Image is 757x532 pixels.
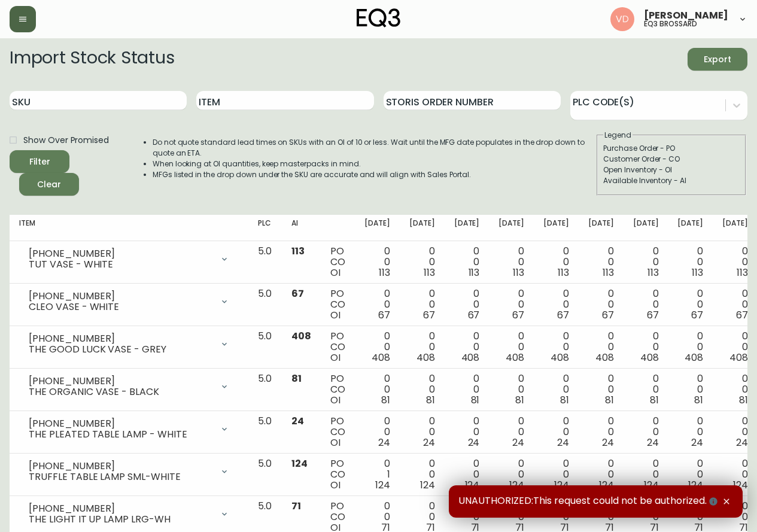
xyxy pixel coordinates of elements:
[409,288,435,321] div: 0 0
[330,246,345,278] div: PO CO
[19,288,239,315] div: [PHONE_NUMBER]CLEO VASE - WHITE
[330,351,341,364] span: OI
[677,416,703,448] div: 0 0
[375,478,390,492] span: 124
[409,416,435,448] div: 0 0
[633,373,659,406] div: 0 0
[19,501,239,527] div: [PHONE_NUMBER]THE LIGHT IT UP LAMP LRG-WH
[694,393,703,407] span: 81
[445,215,490,241] th: [DATE]
[19,458,239,485] div: [PHONE_NUMBER]TRUFFLE TABLE LAMP SML-WHITE
[647,436,659,449] span: 24
[722,288,748,321] div: 0 0
[364,373,390,406] div: 0 0
[729,351,748,364] span: 408
[602,308,614,322] span: 67
[599,478,614,492] span: 124
[557,436,569,449] span: 24
[248,454,282,496] td: 5.0
[633,458,659,491] div: 0 0
[610,7,634,31] img: 34cbe8de67806989076631741e6a7c6b
[605,393,614,407] span: 81
[29,429,212,440] div: THE PLEATED TABLE LAMP - WHITE
[454,373,480,406] div: 0 0
[381,393,390,407] span: 81
[543,373,569,406] div: 0 0
[633,416,659,448] div: 0 0
[423,308,435,322] span: 67
[588,416,614,448] div: 0 0
[602,436,614,449] span: 24
[603,130,633,141] legend: Legend
[330,373,345,406] div: PO CO
[677,246,703,278] div: 0 0
[736,436,748,449] span: 24
[330,416,345,448] div: PO CO
[378,436,390,449] span: 24
[454,458,480,491] div: 0 0
[29,376,212,387] div: [PHONE_NUMBER]
[19,373,239,400] div: [PHONE_NUMBER]THE ORGANIC VASE - BLACK
[498,288,524,321] div: 0 0
[640,351,659,364] span: 408
[19,173,79,196] button: Clear
[454,416,480,448] div: 0 0
[697,52,738,67] span: Export
[633,246,659,278] div: 0 0
[498,373,524,406] div: 0 0
[739,393,748,407] span: 81
[291,287,304,300] span: 67
[668,215,713,241] th: [DATE]
[498,458,524,491] div: 0 0
[29,461,212,472] div: [PHONE_NUMBER]
[461,351,480,364] span: 408
[588,373,614,406] div: 0 0
[512,308,524,322] span: 67
[372,351,390,364] span: 408
[534,215,579,241] th: [DATE]
[153,159,595,169] li: When looking at OI quantities, keep masterpacks in mind.
[330,331,345,363] div: PO CO
[19,416,239,442] div: [PHONE_NUMBER]THE PLEATED TABLE LAMP - WHITE
[688,48,747,71] button: Export
[454,246,480,278] div: 0 0
[409,331,435,363] div: 0 0
[29,248,212,259] div: [PHONE_NUMBER]
[554,478,569,492] span: 124
[677,331,703,363] div: 0 0
[355,215,400,241] th: [DATE]
[29,503,212,514] div: [PHONE_NUMBER]
[512,436,524,449] span: 24
[29,514,212,525] div: THE LIGHT IT UP LAMP LRG-WH
[498,416,524,448] div: 0 0
[248,369,282,411] td: 5.0
[153,137,595,159] li: Do not quote standard lead times on SKUs with an OI of 10 or less. Wait until the MFG date popula...
[603,266,614,279] span: 113
[364,288,390,321] div: 0 0
[23,134,109,147] span: Show Over Promised
[330,436,341,449] span: OI
[10,48,174,71] h2: Import Stock Status
[364,416,390,448] div: 0 0
[364,458,390,491] div: 0 1
[650,393,659,407] span: 81
[330,393,341,407] span: OI
[364,331,390,363] div: 0 0
[248,326,282,369] td: 5.0
[498,331,524,363] div: 0 0
[364,246,390,278] div: 0 0
[588,288,614,321] div: 0 0
[409,373,435,406] div: 0 0
[29,387,212,397] div: THE ORGANIC VASE - BLACK
[722,458,748,491] div: 0 0
[543,288,569,321] div: 0 0
[468,308,480,322] span: 67
[291,499,301,513] span: 71
[588,246,614,278] div: 0 0
[685,351,703,364] span: 408
[409,458,435,491] div: 0 0
[595,351,614,364] span: 408
[691,436,703,449] span: 24
[29,333,212,344] div: [PHONE_NUMBER]
[688,478,703,492] span: 124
